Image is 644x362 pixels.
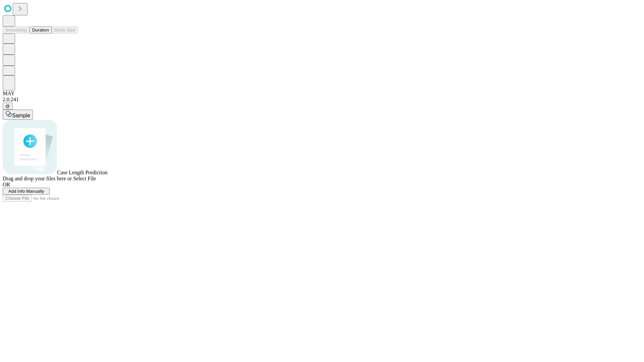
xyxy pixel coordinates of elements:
[73,176,96,181] span: Select File
[3,26,30,34] button: Smoothing
[52,26,78,34] button: Block Size
[3,182,10,187] span: OR
[5,104,10,109] span: @
[8,189,44,194] span: Add Info Manually
[3,90,641,97] div: MAY
[12,113,30,118] span: Sample
[3,110,33,120] button: Sample
[3,97,641,103] div: 2.0.241
[3,103,13,110] button: @
[3,176,72,181] span: Drag and drop your files here or
[57,170,107,175] span: Case Length Prediction
[30,26,52,34] button: Duration
[3,188,50,195] button: Add Info Manually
